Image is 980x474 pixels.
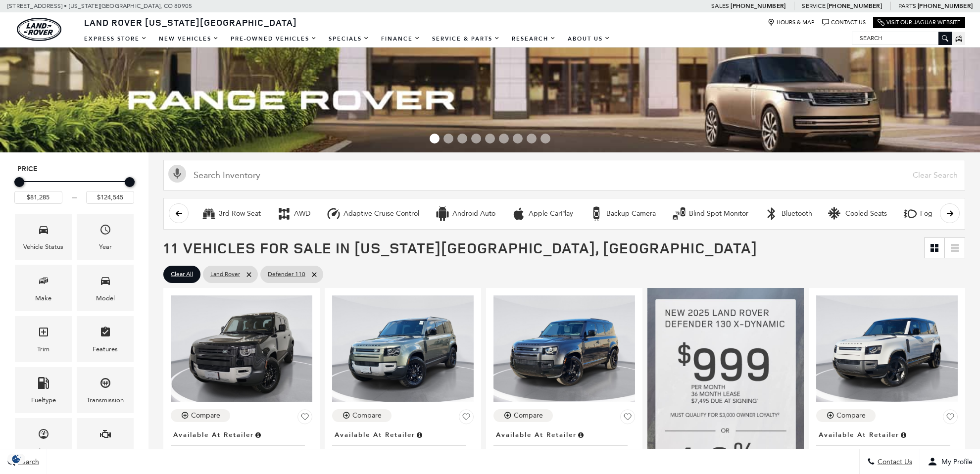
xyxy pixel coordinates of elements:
button: Blind Spot MonitorBlind Spot Monitor [666,203,754,224]
div: Make [35,293,51,304]
img: 2025 Land Rover Defender 110 S [332,295,474,402]
button: Save Vehicle [620,409,635,428]
a: Land Rover [US_STATE][GEOGRAPHIC_DATA] [78,16,303,28]
button: Save Vehicle [943,409,958,428]
button: Open user profile menu [920,449,980,474]
a: Available at RetailerNew 2025Defender 110 S [171,428,312,471]
div: Year [99,241,112,252]
a: [PHONE_NUMBER] [827,2,882,10]
div: Price [14,174,134,204]
div: Mileage [32,446,55,457]
button: Apple CarPlayApple CarPlay [506,203,579,224]
a: Visit Our Jaguar Website [878,19,961,26]
span: Go to slide 9 [540,134,550,143]
button: Save Vehicle [459,409,474,428]
div: Compare [352,411,382,420]
div: Android Auto [452,209,495,218]
span: Transmission [99,375,111,395]
a: Service & Parts [426,30,506,47]
span: Go to slide 8 [527,134,537,143]
span: Vehicle is in stock and ready for immediate delivery. Due to demand, availability is subject to c... [899,429,907,440]
div: Engine [96,446,115,457]
button: BluetoothBluetooth [759,203,818,224]
span: Features [99,324,111,344]
span: Defender 110 [268,268,305,281]
input: Search Inventory [163,160,965,190]
span: Make [38,272,49,292]
div: 3rd Row Seat [219,209,261,218]
span: Vehicle is in stock and ready for immediate delivery. Due to demand, availability is subject to c... [577,429,585,440]
button: Compare Vehicle [816,409,876,422]
a: About Us [562,30,616,47]
span: Available at Retailer [173,429,254,440]
a: land-rover [17,18,61,41]
div: Adaptive Cruise Control [343,209,419,218]
div: Trim [37,344,49,355]
a: New Vehicles [153,30,225,47]
button: Compare Vehicle [171,409,230,422]
button: Compare Vehicle [493,409,553,422]
button: Compare Vehicle [332,409,392,422]
div: TrimTrim [15,316,72,362]
span: Parts [898,2,916,9]
span: Vehicle [38,221,49,241]
span: Go to slide 4 [471,134,481,143]
img: Land Rover [17,18,61,41]
span: Go to slide 2 [443,134,453,143]
svg: Click to toggle on voice search [168,165,186,183]
div: Compare [191,411,220,420]
span: Clear All [171,268,193,281]
span: Land Rover [US_STATE][GEOGRAPHIC_DATA] [84,16,297,28]
span: Trim [38,324,49,344]
span: Available at Retailer [819,429,899,440]
span: Engine [99,426,111,446]
span: Go to slide 1 [430,134,440,143]
div: Android Auto [435,206,450,221]
a: [PHONE_NUMBER] [918,2,973,10]
div: Maximum Price [125,177,135,187]
div: Transmission [87,395,124,406]
a: Contact Us [822,19,866,26]
button: Fog LightsFog Lights [897,203,959,224]
span: Model [99,272,111,292]
button: Android AutoAndroid Auto [430,203,501,224]
div: Bluetooth [782,209,812,218]
a: [STREET_ADDRESS] • [US_STATE][GEOGRAPHIC_DATA], CO 80905 [7,2,192,9]
div: YearYear [77,214,134,260]
button: Adaptive Cruise ControlAdaptive Cruise Control [321,203,425,224]
a: Available at RetailerNew 2025Defender 110 S [332,428,474,471]
div: AWD [277,206,292,221]
div: Vehicle Status [23,241,63,252]
span: Service [802,2,825,9]
input: Maximum [86,191,134,204]
span: 11 Vehicles for Sale in [US_STATE][GEOGRAPHIC_DATA], [GEOGRAPHIC_DATA] [163,237,757,258]
span: Fueltype [38,375,49,395]
a: EXPRESS STORE [78,30,153,47]
div: Blind Spot Monitor [689,209,748,218]
span: Vehicle is in stock and ready for immediate delivery. Due to demand, availability is subject to c... [415,429,423,440]
input: Minimum [14,191,62,204]
div: Apple CarPlay [511,206,526,221]
button: scroll right [940,203,960,223]
span: Vehicle is in stock and ready for immediate delivery. Due to demand, availability is subject to c... [254,429,262,440]
button: 3rd Row Seat3rd Row Seat [196,203,266,224]
span: My Profile [937,458,973,466]
div: Features [93,344,118,355]
section: Click to Open Cookie Consent Modal [5,454,28,464]
img: 2025 Land Rover Defender 110 X-Dynamic SE [493,295,635,402]
button: AWDAWD [271,203,316,224]
img: 2025 Land Rover Defender 110 V8 [816,295,958,402]
a: Specials [323,30,375,47]
div: Fueltype [31,395,56,406]
div: Compare [836,411,866,420]
div: MileageMileage [15,418,72,464]
img: Opt-Out Icon [5,454,28,464]
img: 2025 Land Rover Defender 110 S [171,295,312,402]
span: Go to slide 6 [499,134,509,143]
span: Go to slide 5 [485,134,495,143]
span: Sales [711,2,729,9]
div: Fog Lights [920,209,953,218]
span: Contact Us [875,458,912,466]
div: Backup Camera [589,206,604,221]
div: VehicleVehicle Status [15,214,72,260]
